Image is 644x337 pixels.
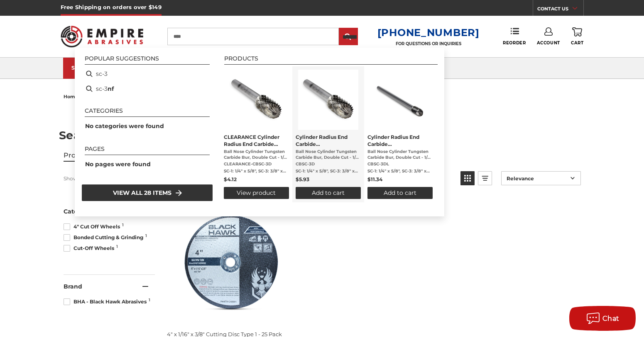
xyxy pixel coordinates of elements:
span: BHA - Black Hawk Abrasives [64,298,149,305]
li: Cylinder Radius End Carbide Burr, Double Cut - 1/4" Shank [292,66,364,202]
span: 1 [116,245,118,249]
span: Account [537,40,560,46]
li: sc-3nf [81,81,213,96]
li: Categories [85,108,210,117]
span: 4" Cut Off Wheels [64,223,122,230]
a: View list mode [478,171,492,185]
div: Instant Search Results [75,48,444,216]
button: Add to cart [296,187,361,199]
button: Chat [569,306,636,331]
li: Pages [85,146,210,155]
h1: Search results [59,130,585,141]
span: CBSC-3D [296,161,361,167]
b: nf [108,85,114,93]
img: CBSC-5DL Long reach double cut carbide rotary burr, cylinder radius end cut shape 1/4 inch shank [370,70,430,130]
span: Cylinder Radius End Carbide [PERSON_NAME], Double Cut - 1/4" Shank [296,133,361,148]
span: No categories were found [85,122,164,130]
span: 1 [145,234,147,238]
span: Ball Nose Cylinder Tungsten Carbide Bur, Double Cut - 1/4" Diameter x 6" Long Shank Black Hawk Ab... [367,149,433,160]
a: Cylinder Radius End Carbide Burr, Double Cut - 6 [367,70,433,199]
a: Cylinder Radius End Carbide Burr, Double Cut - 1/4 [296,70,361,199]
span: Reorder [503,40,526,46]
button: View product [224,187,289,199]
span: SC-1: 1/4" x 5/8", SC-3: 3/8" x 3/4", SC-5: 1/2" x 1" [367,168,433,174]
span: SC-1: 1/4" x 5/8", SC-3: 3/8" x 3/4", SC-5: 1/2" x 1" [224,168,289,174]
span: 1 [149,298,150,302]
span: SC-1: 1/4" x 5/8", SC-3: 3/8" x 3/4", SC-5: 1/2" x 1" [296,168,361,174]
li: CLEARANCE Cylinder Radius End Carbide Burr, Double Cut - 1/4" Shank [220,66,292,202]
li: Cylinder Radius End Carbide Burr, Double Cut - 6" Long x 1/4" Shank [364,66,436,202]
a: View grid mode [460,171,475,185]
a: Cart [571,27,583,46]
span: Brand [64,283,82,290]
span: Bonded Cutting & Grinding [64,234,146,241]
a: Sort options [501,171,581,185]
button: Add to cart [367,187,433,199]
img: Round End Cylinder shape carbide bur 1/4" shank [298,70,358,130]
span: Ball Nose Cylinder Tungsten Carbide Bur, Double Cut - 1/4" Diameter Shank Black Hawk Abrasives Cy... [296,149,361,160]
span: CBSC-3DL [367,161,433,167]
li: Products [224,56,438,65]
span: Cylinder Radius End Carbide [PERSON_NAME], Double Cut - 6" Long x 1/4" Shank [367,133,433,148]
span: CLEARANCE-CBSC-3D [224,161,289,167]
span: Relevance [507,175,568,182]
span: CLEARANCE Cylinder Radius End Carbide [PERSON_NAME], Double Cut - 1/4" Shank [224,133,289,148]
span: 1 [122,223,124,227]
span: $5.93 [296,176,309,182]
span: $4.12 [224,176,237,182]
div: SHOP CATEGORIES [71,65,138,71]
img: Empire Abrasives [61,20,144,53]
span: Ball Nose Cylinder Tungsten Carbide Bur, Double Cut - 1/4" Diameter Shank (individual burrs from ... [224,149,289,160]
span: Cut-Off Wheels [64,245,117,252]
span: Category [64,208,91,215]
span: home [64,94,78,99]
div: Showing results for " " [64,171,454,185]
p: FOR QUESTIONS OR INQUIRIES [377,41,480,46]
span: Chat [602,315,620,322]
li: sc-3 [81,66,213,81]
a: CONTACT US [537,4,583,16]
a: CLEARANCE Cylinder Radius End Carbide Burr, Double Cut - 1/4 [224,70,289,199]
span: Cart [571,40,583,46]
a: View Products Tab [64,150,97,162]
li: Popular suggestions [85,56,210,65]
li: View all 28 items [81,184,213,201]
a: [PHONE_NUMBER] [377,27,480,39]
a: Reorder [503,27,526,45]
span: No pages were found [85,160,151,168]
span: $11.34 [367,176,382,182]
span: View all 28 items [113,188,171,197]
